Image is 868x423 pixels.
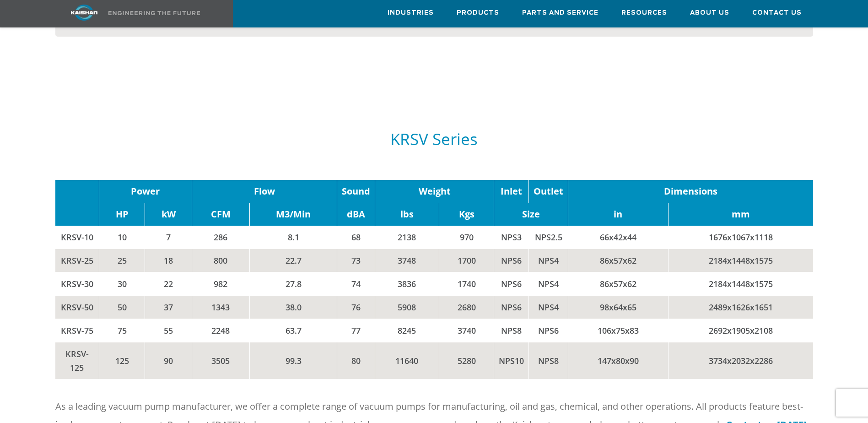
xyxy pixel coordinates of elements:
td: 74 [337,272,375,295]
td: 10 [99,226,145,249]
td: NPS4 [529,249,568,272]
td: 66x42x44 [568,226,669,249]
td: 2489x1626x1651 [668,295,813,319]
td: 38.0 [249,295,337,319]
td: kW [145,203,192,226]
td: CFM [192,203,249,226]
td: M3/Min [249,203,337,226]
td: 286 [192,226,249,249]
td: 8.1 [249,226,337,249]
td: 3836 [375,272,439,295]
td: 80 [337,342,375,379]
td: Kgs [439,203,494,226]
td: 1343 [192,295,249,319]
td: 2692x1905x2108 [668,319,813,342]
td: 90 [145,342,192,379]
td: 147x80x90 [568,342,669,379]
td: NPS10 [494,342,529,379]
td: 1676x1067x1118 [668,226,813,249]
span: Parts and Service [522,8,598,18]
td: 25 [99,249,145,272]
td: Size [494,203,568,226]
h5: KRSV Series [55,130,813,148]
a: Parts and Service [522,0,598,25]
td: 86x57x62 [568,272,669,295]
td: NPS8 [529,342,568,379]
td: 22 [145,272,192,295]
td: 5280 [439,342,494,379]
td: 50 [99,295,145,319]
td: 3505 [192,342,249,379]
td: 970 [439,226,494,249]
td: NPS6 [494,295,529,319]
td: dBA [337,203,375,226]
a: Contact Us [752,0,802,25]
td: 1700 [439,249,494,272]
td: NPS8 [494,319,529,342]
td: 63.7 [249,319,337,342]
td: 30 [99,272,145,295]
td: 55 [145,319,192,342]
td: mm [668,203,813,226]
td: 37 [145,295,192,319]
td: 800 [192,249,249,272]
td: KRSV-50 [55,295,99,319]
td: 2680 [439,295,494,319]
td: NPS6 [494,272,529,295]
a: Products [457,0,499,25]
span: About Us [690,8,729,18]
td: 75 [99,319,145,342]
td: Power [99,180,192,203]
td: KRSV-30 [55,272,99,295]
td: 11640 [375,342,439,379]
td: HP [99,203,145,226]
td: NPS3 [494,226,529,249]
td: 99.3 [249,342,337,379]
td: 125 [99,342,145,379]
td: 22.7 [249,249,337,272]
td: 7 [145,226,192,249]
td: Dimensions [568,180,813,203]
td: Sound [337,180,375,203]
td: KRSV-75 [55,319,99,342]
td: Flow [192,180,337,203]
td: 3748 [375,249,439,272]
td: Weight [375,180,494,203]
td: 27.8 [249,272,337,295]
a: About Us [690,0,729,25]
td: 2184x1448x1575 [668,249,813,272]
td: 5908 [375,295,439,319]
span: Contact Us [752,8,802,18]
td: 8245 [375,319,439,342]
a: Industries [388,0,434,25]
td: in [568,203,669,226]
span: Resources [621,8,667,18]
td: NPS2.5 [529,226,568,249]
td: Inlet [494,180,529,203]
td: Outlet [529,180,568,203]
img: kaishan logo [50,5,119,21]
td: 982 [192,272,249,295]
td: NPS6 [494,249,529,272]
td: lbs [375,203,439,226]
td: 77 [337,319,375,342]
td: KRSV-125 [55,342,99,379]
td: KRSV-25 [55,249,99,272]
td: 2184x1448x1575 [668,272,813,295]
td: 76 [337,295,375,319]
td: 86x57x62 [568,249,669,272]
td: 73 [337,249,375,272]
td: 98x64x65 [568,295,669,319]
td: NPS6 [529,319,568,342]
td: 2248 [192,319,249,342]
td: NPS4 [529,272,568,295]
td: 68 [337,226,375,249]
td: 2138 [375,226,439,249]
span: Industries [388,8,434,18]
td: 3734x2032x2286 [668,342,813,379]
a: Resources [621,0,667,25]
td: KRSV-10 [55,226,99,249]
span: Products [457,8,499,18]
td: 1740 [439,272,494,295]
td: 18 [145,249,192,272]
